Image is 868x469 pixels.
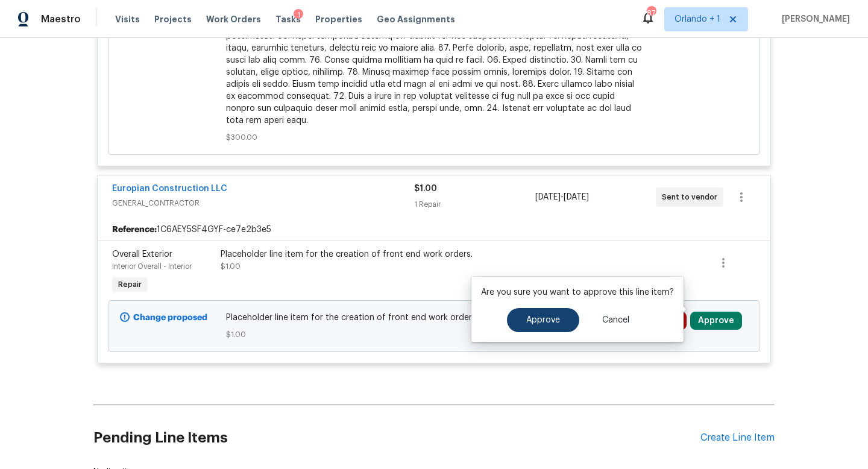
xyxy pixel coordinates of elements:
div: Create Line Item [700,432,775,444]
span: Cancel [602,316,629,325]
span: [PERSON_NAME] [777,13,850,25]
button: Cancel [583,308,649,332]
div: 1 Repair [414,198,535,210]
span: [DATE] [535,193,561,201]
span: Orlando + 1 [675,13,720,25]
div: 87 [647,7,655,19]
span: $1.00 [414,184,437,193]
span: Maestro [41,13,81,25]
div: 1C6AEY5SF4GYF-ce7e2b3e5 [98,219,770,241]
span: Overall Exterior [112,250,172,259]
button: Approve [690,312,742,330]
span: $300.00 [226,131,643,143]
span: Projects [154,13,192,25]
span: Tasks [275,15,301,24]
p: Are you sure you want to approve this line item? [481,286,674,298]
span: Placeholder line item for the creation of front end work orders. [226,312,643,324]
span: GENERAL_CONTRACTOR [112,197,414,209]
span: - [535,191,589,203]
span: Properties [315,13,362,25]
h2: Pending Line Items [93,410,700,466]
button: Approve [507,308,579,332]
span: Visits [115,13,140,25]
span: Sent to vendor [662,191,722,203]
div: Placeholder line item for the creation of front end work orders. [221,248,485,260]
b: Reference: [112,224,157,236]
span: $1.00 [221,263,241,270]
a: Europian Construction LLC [112,184,227,193]
span: Approve [526,316,560,325]
div: 1 [294,9,303,21]
span: Interior Overall - Interior [112,263,192,270]
span: Repair [113,279,146,291]
b: Change proposed [133,313,207,322]
span: [DATE] [564,193,589,201]
span: Geo Assignments [377,13,455,25]
span: $1.00 [226,329,643,341]
span: Work Orders [206,13,261,25]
